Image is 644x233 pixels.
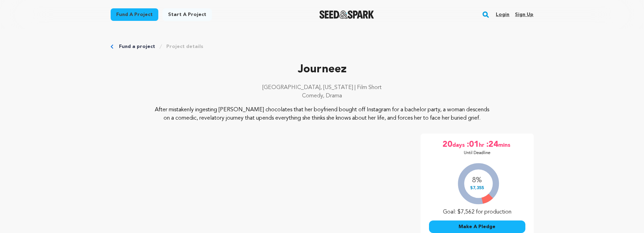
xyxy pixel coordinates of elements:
a: Project details [166,43,203,50]
span: mins [498,139,512,150]
span: hr [479,139,486,150]
a: Sign up [515,9,533,20]
p: Until Deadline [464,150,491,156]
span: 20 [443,139,452,150]
p: Journeez [111,61,534,78]
div: Breadcrumb [111,43,534,50]
p: Comedy, Drama [111,92,534,100]
p: [GEOGRAPHIC_DATA], [US_STATE] | Film Short [111,83,534,92]
a: Login [496,9,509,20]
a: Fund a project [111,8,158,21]
p: After mistakenly ingesting [PERSON_NAME] chocolates that her boyfriend bought off Instagram for a... [153,106,491,122]
span: :01 [466,139,479,150]
button: Make A Pledge [429,220,525,233]
a: Seed&Spark Homepage [319,10,374,19]
img: Seed&Spark Logo Dark Mode [319,10,374,19]
span: days [452,139,466,150]
a: Fund a project [119,43,155,50]
span: :24 [486,139,498,150]
a: Start a project [162,8,212,21]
